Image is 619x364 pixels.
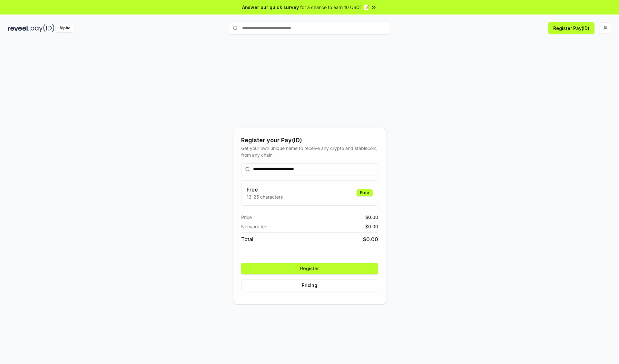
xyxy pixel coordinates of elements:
[241,214,252,221] span: Price
[548,22,594,34] button: Register Pay(ID)
[247,193,283,200] p: 13-25 characters
[365,214,378,221] span: $ 0.00
[365,223,378,230] span: $ 0.00
[242,4,299,11] span: Answer our quick survey
[241,223,267,230] span: Network fee
[241,145,378,158] div: Get your own unique name to receive any crypto and stablecoin, from any chain
[8,24,29,32] img: reveel_dark
[247,186,283,193] h3: Free
[241,280,378,291] button: Pricing
[31,24,54,32] img: pay_id
[357,189,373,196] div: Free
[241,263,378,274] button: Register
[241,136,378,145] div: Register your Pay(ID)
[300,4,369,11] span: for a chance to earn 10 USDT 📝
[56,24,74,32] div: Alpha
[363,235,378,243] span: $ 0.00
[241,235,253,243] span: Total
